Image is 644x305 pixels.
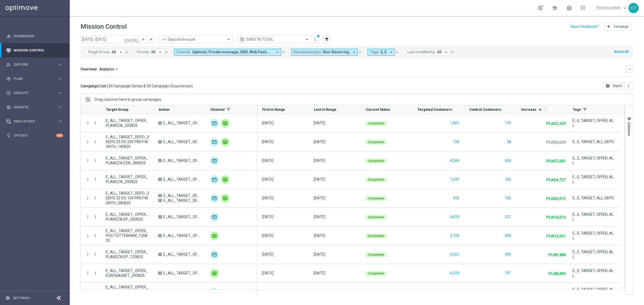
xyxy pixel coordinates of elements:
span: E_ALL_TARGET_OFFER_PLANSZA_290825 - zrobione [163,177,201,182]
i: close [451,50,454,54]
i: more_vert [85,177,90,182]
div: Explore [6,62,58,67]
i: more_vert [85,196,90,200]
ng-select: Deposit Amount [159,36,233,43]
i: more_vert [85,121,90,125]
i: trending_up [161,37,166,42]
span: Tags [573,107,581,111]
span: Priority: [137,50,150,54]
i: more_vert [627,84,631,88]
i: arrow_drop_down [352,50,356,55]
a: Dashboard [14,29,63,43]
span: E , E, TARGET, OFFER, ALL [573,156,615,165]
i: [DATE] [124,37,139,42]
i: keyboard_arrow_right [58,105,63,110]
button: lightbulb Optibot +10 [6,133,63,138]
i: close [125,50,129,54]
button: close [125,49,129,55]
multiple-options-button: Export to CSV [603,84,633,88]
div: track_changes Analyze keyboard_arrow_right [6,105,63,109]
i: close [358,50,362,54]
button: play_circle_outline Execute keyboard_arrow_right [6,91,63,95]
img: Optimail [210,119,219,128]
button: person_search Explore keyboard_arrow_right [6,62,63,67]
button: Tags: E, E arrow_drop_down [368,49,395,56]
span: E , E, TARGET, OFFER, ALL [573,287,615,297]
span: keyboard_arrow_down [622,5,628,11]
span: E_ALL_TARGET_DEPO_3DEPO 25 DO 200 PREV MONTH_140825 [106,135,149,149]
button: Target Group: All arrow_drop_down [85,49,125,56]
p: PLN33,329 [546,121,566,126]
div: 13 Aug 2025, Wednesday [262,233,273,238]
button: arrow_back [140,36,147,43]
span: Calculate column [542,106,547,112]
button: close [358,49,363,55]
span: All [112,50,116,54]
i: refresh [543,107,547,111]
i: keyboard_arrow_right [58,62,63,67]
span: 50 Campaign Series & 50 Campaign Occurrences [108,84,191,88]
span: E_ALL_TARGET_DEPO_3DEPO 25 DO 100 PREV MONTH B_080825 [163,198,201,203]
i: track_changes [6,105,11,110]
button: more_vert [85,233,90,238]
span: Increase [521,107,536,111]
img: Private message [221,138,229,146]
img: Optimail [210,288,219,296]
span: A [158,140,162,143]
span: A [158,178,162,181]
span: E , E, TARGET, ALL, DEPO [573,139,614,144]
colored-tag: Completed [365,252,387,257]
span: school [552,5,558,11]
i: arrow_forward [149,38,153,41]
a: Mission Control [14,43,63,57]
span: E_ALL_TARGET_OFFER_PSG TOTTENHAM_130825 [163,233,201,238]
img: Optimail [210,175,219,184]
i: arrow_drop_down [114,67,119,72]
p: PLN24,727 [546,177,566,182]
button: Priority: All arrow_drop_down [134,49,164,56]
span: Completed [368,234,384,238]
span: E , E, TARGET, OFFER, ALL [573,212,615,222]
div: Private message [221,194,229,203]
div: gps_fixed Plan keyboard_arrow_right [6,77,63,81]
span: E_ALL_TARGET_OFFER_PLANSZA EP_050825 [106,212,149,222]
p: PLN20,013 [546,196,566,201]
div: Mission Control [6,43,63,57]
span: Completed [368,178,384,181]
div: Execute [6,91,58,95]
button: 1,801 [449,120,460,127]
button: 389 [504,251,512,258]
p: PLN30,639 [546,140,566,145]
span: A [158,271,162,275]
span: E_ALL_TARGET_OFFER_1-2DEPO WO EL EUROPUCHAROW_270825 [106,285,149,299]
span: First in Range [262,107,285,111]
button: more_vert [85,214,90,219]
i: arrow_drop_down [389,50,394,55]
div: Data Studio keyboard_arrow_right [6,119,63,124]
colored-tag: Completed [365,233,387,238]
button: keyboard_arrow_down [626,66,633,73]
span: Action [159,107,170,111]
i: close [164,50,168,54]
button: 4,410 [449,214,460,220]
div: Optimail [210,138,219,146]
div: equalizer Dashboard [6,34,63,38]
div: 22 Aug 2025, Friday [314,121,325,125]
img: Private message [221,119,229,128]
span: Completed [368,159,384,163]
span: E_ALL_TARGET_OFFER_EUROBASKET_290825 [106,268,149,278]
span: Non-Recurring [323,50,349,54]
span: E_ALL_TARGET_DEPO_3DEPO 25 DO 200 PREV MONTH_140825 [163,139,201,144]
span: Explore [14,63,58,66]
colored-tag: Completed [365,196,387,201]
span: Completed [368,215,384,219]
img: Optimail [210,157,219,165]
span: B [158,199,162,202]
i: keyboard_arrow_right [58,90,63,95]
